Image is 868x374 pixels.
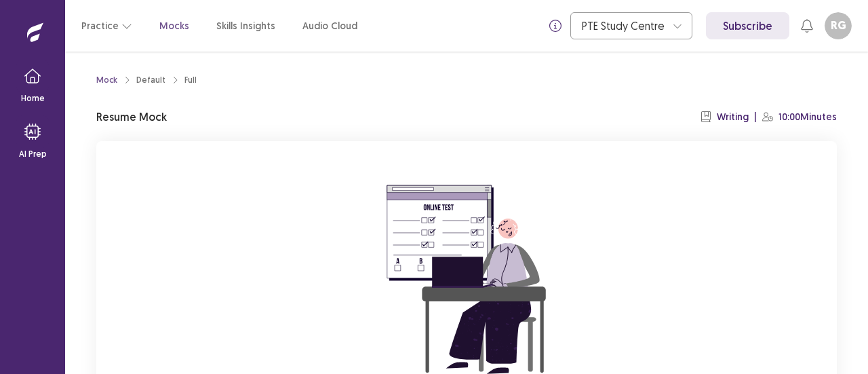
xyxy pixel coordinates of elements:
[543,14,568,38] button: info
[19,148,47,160] p: AI Prep
[184,74,197,86] div: Full
[96,109,167,125] p: Resume Mock
[21,92,45,105] p: Home
[216,19,275,33] a: Skills Insights
[96,74,117,86] a: Mock
[717,110,749,124] p: Writing
[825,12,852,39] button: RG
[159,19,189,33] a: Mocks
[81,14,132,38] button: Practice
[754,110,757,124] p: |
[582,13,666,39] div: PTE Study Centre
[96,74,197,86] nav: breadcrumb
[302,19,357,33] a: Audio Cloud
[778,110,837,124] p: 10:00 Minutes
[136,74,165,86] div: Default
[706,12,789,39] a: Subscribe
